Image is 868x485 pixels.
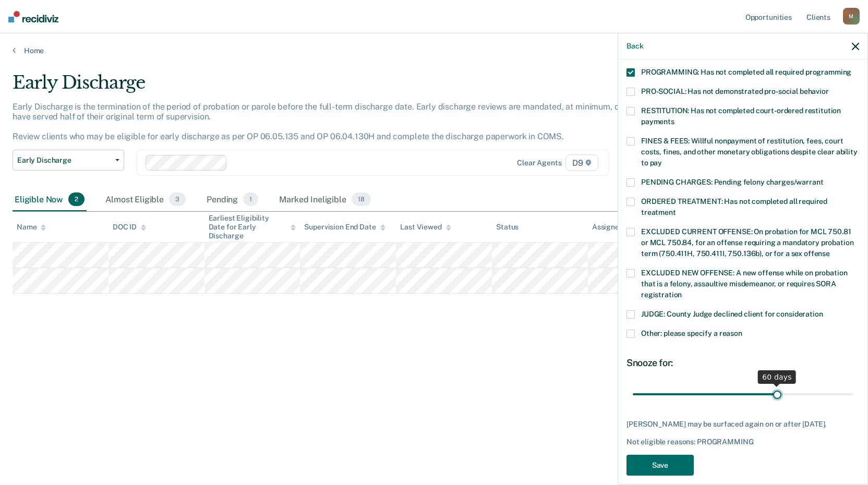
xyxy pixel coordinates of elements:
[641,68,851,76] span: PROGRAMMING: Has not completed all required programming
[641,106,841,126] span: RESTITUTION: Has not completed court-ordered restitution payments
[169,192,186,206] span: 3
[626,455,694,476] button: Save
[641,178,823,186] span: PENDING CHARGES: Pending felony charges/warrant
[13,188,87,211] div: Eligible Now
[626,357,859,369] div: Snooze for:
[565,154,598,171] span: D9
[400,223,451,232] div: Last Viewed
[496,223,519,232] div: Status
[17,156,111,165] span: Early Discharge
[843,8,860,25] div: M
[68,192,85,206] span: 2
[352,192,371,206] span: 18
[243,192,258,206] span: 1
[626,420,859,429] div: [PERSON_NAME] may be surfaced again on or after [DATE].
[13,102,660,142] p: Early Discharge is the termination of the period of probation or parole before the full-term disc...
[641,137,858,167] span: FINES & FEES: Willful nonpayment of restitution, fees, court costs, fines, and other monetary obl...
[517,159,561,167] div: Clear agents
[641,197,827,216] span: ORDERED TREATMENT: Has not completed all required treatment
[641,227,853,258] span: EXCLUDED CURRENT OFFENSE: On probation for MCL 750.81 or MCL 750.84, for an offense requiring a m...
[103,188,188,211] div: Almost Eligible
[209,214,296,240] div: Earliest Eligibility Date for Early Discharge
[592,223,641,232] div: Assigned to
[626,42,643,51] button: Back
[641,329,742,337] span: Other: please specify a reason
[626,438,859,446] div: Not eligible reasons: PROGRAMMING
[304,223,385,232] div: Supervision End Date
[17,223,46,232] div: Name
[641,310,823,318] span: JUDGE: County Judge declined client for consideration
[641,87,829,95] span: PRO-SOCIAL: Has not demonstrated pro-social behavior
[8,11,58,22] img: Recidiviz
[204,188,260,211] div: Pending
[13,72,664,102] div: Early Discharge
[113,223,146,232] div: DOC ID
[641,269,847,299] span: EXCLUDED NEW OFFENSE: A new offense while on probation that is a felony, assaultive misdemeanor, ...
[13,46,855,55] a: Home
[277,188,372,211] div: Marked Ineligible
[758,370,796,384] div: 60 days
